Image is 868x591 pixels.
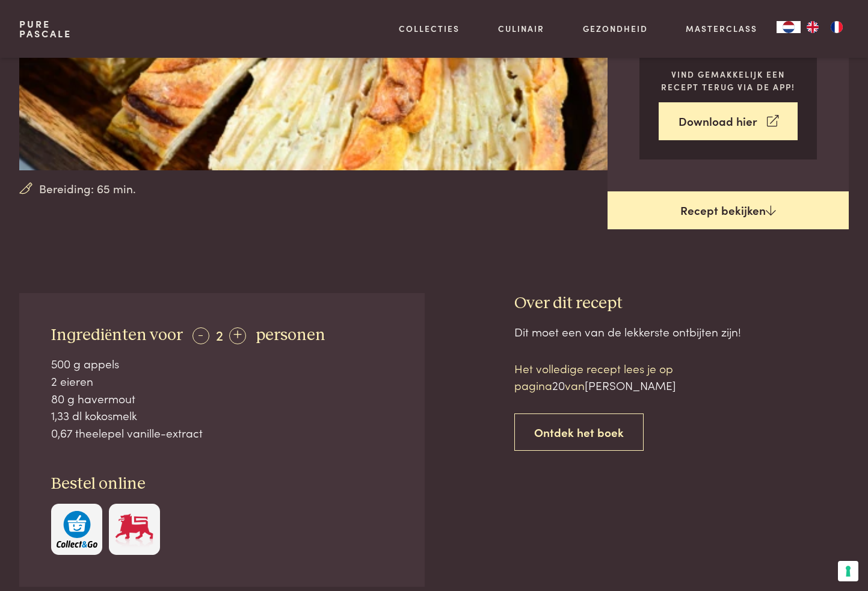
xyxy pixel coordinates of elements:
[399,22,460,35] a: Collecties
[514,413,644,451] a: Ontdek het boek
[801,21,849,33] ul: Language list
[659,102,798,140] a: Download hier
[51,355,392,373] div: 500 g appels
[256,327,325,344] span: personen
[216,324,223,344] span: 2
[825,21,849,33] a: FR
[51,407,392,424] div: 1,33 dl kokosmelk
[114,511,155,548] img: Delhaize
[777,21,801,33] a: NL
[552,377,565,393] span: 20
[498,22,544,35] a: Culinair
[659,68,798,93] p: Vind gemakkelijk een recept terug via de app!
[801,21,825,33] a: EN
[51,474,392,495] h3: Bestel online
[583,22,648,35] a: Gezondheid
[514,293,849,314] h3: Over dit recept
[838,561,858,581] button: Uw voorkeuren voor toestemming voor trackingtechnologieën
[514,360,719,394] p: Het volledige recept lees je op pagina van
[777,21,801,33] div: Language
[57,511,97,548] img: c308188babc36a3a401bcb5cb7e020f4d5ab42f7cacd8327e500463a43eeb86c.svg
[51,373,392,390] div: 2 eieren
[51,327,183,344] span: Ingrediënten voor
[19,19,72,39] a: PurePascale
[51,390,392,407] div: 80 g havermout
[39,180,136,197] span: Bereiding: 65 min.
[514,323,849,341] div: Dit moet een van de lekkerste ontbijten zijn!
[192,327,209,344] div: -
[686,22,757,35] a: Masterclass
[608,191,849,230] a: Recept bekijken
[777,21,849,33] aside: Language selected: Nederlands
[585,377,676,393] span: [PERSON_NAME]
[229,327,246,344] div: +
[51,424,392,442] div: 0,67 theelepel vanille-extract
